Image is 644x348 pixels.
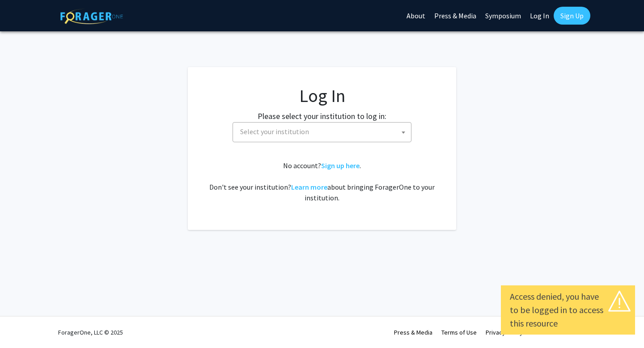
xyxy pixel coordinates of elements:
[237,123,411,141] span: Select your institution
[554,7,590,25] a: Sign Up
[441,328,477,336] a: Terms of Use
[486,328,523,336] a: Privacy Policy
[258,110,386,122] label: Please select your institution to log in:
[233,122,411,142] span: Select your institution
[291,182,327,191] a: Learn more about bringing ForagerOne to your institution
[321,161,360,170] a: Sign up here
[510,290,626,330] div: Access denied, you have to be logged in to access this resource
[60,8,123,24] img: ForagerOne Logo
[58,317,123,348] div: ForagerOne, LLC © 2025
[394,328,432,336] a: Press & Media
[206,85,438,106] h1: Log In
[240,127,309,136] span: Select your institution
[206,160,438,203] div: No account? . Don't see your institution? about bringing ForagerOne to your institution.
